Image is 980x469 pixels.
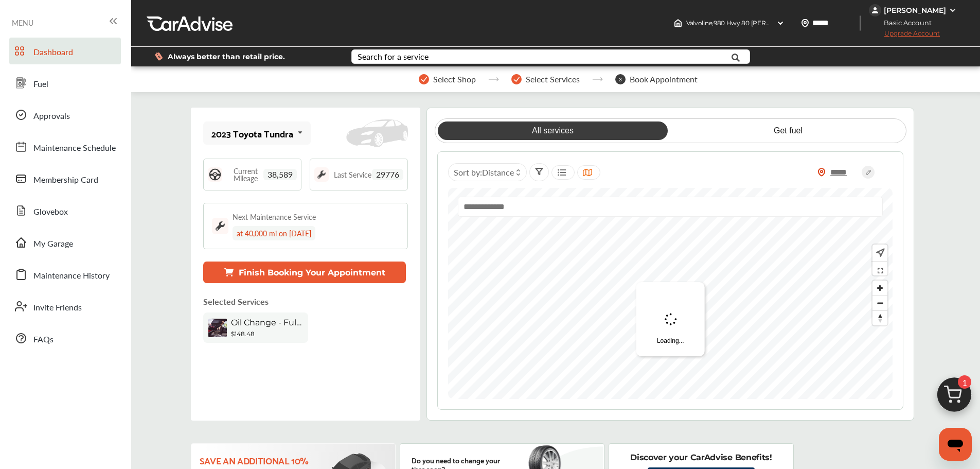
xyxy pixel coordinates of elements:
[231,318,303,327] span: Oil Change - Full-synthetic
[314,167,329,182] img: maintenance_logo
[949,6,957,14] img: WGsFRI8htEPBVLJbROoPRyZpYNWhNONpIPPETTm6eUC0GeLEiAAAAAElFTkSuQmCC
[872,296,887,310] span: Zoom out
[869,4,881,16] img: jVpblrzwTbfkPYzPPzSLxeg0AAAAASUVORK5CYII=
[155,52,163,61] img: dollor_label_vector.a70140d1.svg
[334,171,371,178] span: Last Service
[233,226,315,240] div: at 40,000 mi on [DATE]
[9,229,121,256] a: My Garage
[872,310,887,325] button: Reset bearing to north
[630,452,772,463] p: Discover your CarAdvise Benefits!
[673,121,903,140] a: Get fuel
[674,19,682,27] img: header-home-logo.8d720a4f.svg
[930,373,979,422] img: cart_icon.3d0951e8.svg
[231,330,255,338] b: $148.48
[33,237,73,251] span: My Garage
[33,333,54,346] span: FAQs
[511,74,522,84] img: stepper-checkmark.b5569197.svg
[358,53,429,61] div: Search for a service
[168,53,285,60] span: Always better than retail price.
[12,19,33,27] span: MENU
[776,19,785,27] img: header-down-arrow.9dd2ce7d.svg
[203,262,406,283] button: Finish Booking Your Appointment
[33,173,98,187] span: Membership Card
[33,301,82,315] span: Invite Friends
[33,110,70,123] span: Approvals
[9,197,121,224] a: Glovebox
[438,121,667,140] a: All services
[9,325,121,352] a: FAQs
[346,119,408,147] img: placeholder_car.fcab19be.svg
[958,375,971,389] span: 1
[939,428,972,461] iframe: Button to launch messaging window
[263,169,297,180] span: 38,589
[526,75,580,84] span: Select Services
[419,74,429,84] img: stepper-checkmark.b5569197.svg
[200,455,317,466] p: Save an additional 10%
[872,296,887,310] button: Zoom out
[9,38,121,64] a: Dashboard
[870,18,939,28] span: Basic Account
[227,167,263,182] span: Current Mileage
[212,218,228,234] img: maintenance_logo
[33,269,110,283] span: Maintenance History
[33,142,116,155] span: Maintenance Schedule
[801,19,809,27] img: location_vector.a44bc228.svg
[9,133,121,160] a: Maintenance Schedule
[208,167,222,182] img: steering_logo
[9,70,121,96] a: Fuel
[874,247,885,258] img: recenter.ce011a49.svg
[636,282,705,356] div: Loading...
[615,74,626,84] span: 3
[33,205,68,219] span: Glovebox
[9,293,121,320] a: Invite Friends
[860,15,861,31] img: header-divider.bc55588e.svg
[817,168,826,177] img: location_vector_orange.38f05af8.svg
[9,165,121,192] a: Membership Card
[884,6,946,15] div: [PERSON_NAME]
[9,261,121,288] a: Maintenance History
[9,101,121,128] a: Approvals
[592,77,603,81] img: stepper-arrow.e24c07c6.svg
[454,166,514,178] span: Sort by :
[211,128,293,138] div: 2023 Toyota Tundra
[233,212,316,222] div: Next Maintenance Service
[482,166,514,178] span: Distance
[33,78,48,91] span: Fuel
[33,46,73,59] span: Dashboard
[869,29,940,42] span: Upgrade Account
[372,169,403,180] span: 29776
[448,188,893,399] canvas: Map
[488,77,499,81] img: stepper-arrow.e24c07c6.svg
[872,281,887,296] button: Zoom in
[433,75,476,84] span: Select Shop
[208,319,227,337] img: oil-change-thumb.jpg
[203,296,269,307] p: Selected Services
[630,75,698,84] span: Book Appointment
[686,19,830,27] span: Valvoline , 980 Hwy 80 [PERSON_NAME] , LA 71037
